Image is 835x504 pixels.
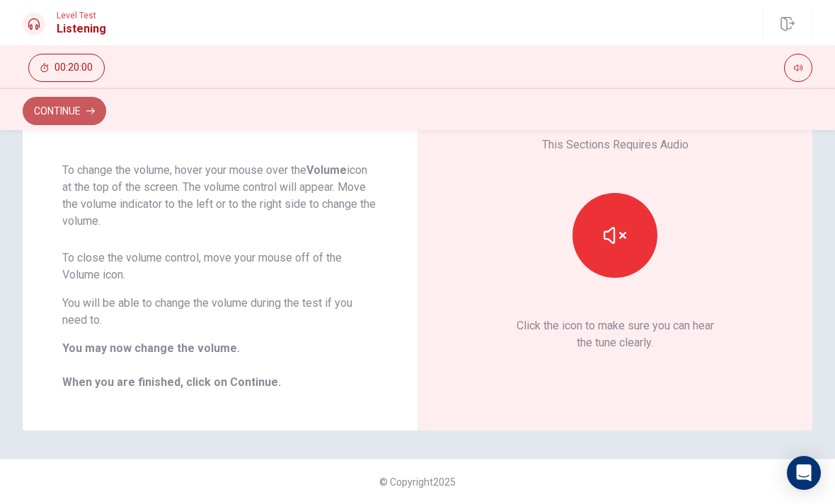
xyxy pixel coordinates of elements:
[28,54,105,82] button: 00:20:00
[23,97,106,125] button: Continue
[542,136,689,153] p: This Sections Requires Audio
[57,20,106,37] h1: Listening
[62,250,378,283] p: To close the volume control, move your mouse off of the Volume icon.
[517,317,714,351] p: Click the icon to make sure you can hear the tune clearly.
[379,476,456,488] span: © Copyright 2025
[62,341,281,389] b: You may now change the volume. When you are finished, click on Continue.
[62,295,378,329] p: You will be able to change the volume during the test if you need to.
[62,162,378,230] p: To change the volume, hover your mouse over the icon at the top of the screen. The volume control...
[306,163,347,177] strong: Volume
[54,62,93,74] span: 00:20:00
[787,456,821,490] div: Open Intercom Messenger
[57,11,106,20] span: Level Test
